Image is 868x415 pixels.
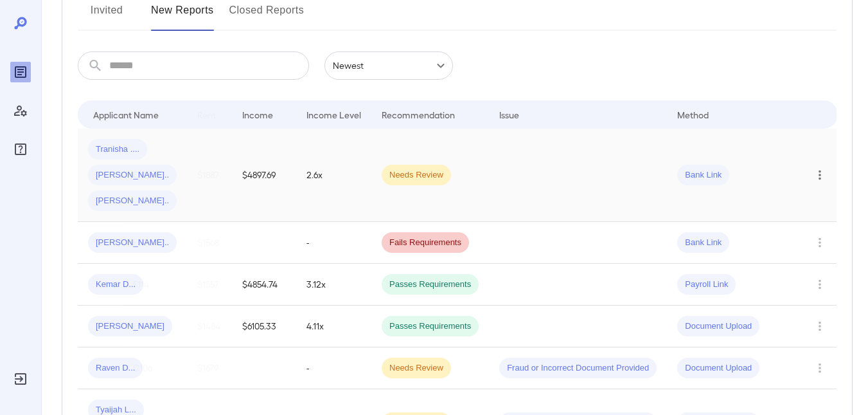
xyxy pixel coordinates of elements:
[88,279,143,291] span: Kemar D...
[242,107,273,122] div: Income
[296,222,371,264] td: -
[232,264,296,306] td: $4854.74
[677,279,736,291] span: Payroll Link
[324,51,453,80] div: Newest
[810,232,830,253] button: Row Actions
[88,143,147,156] span: Tranisha ....
[677,107,709,122] div: Method
[296,264,371,306] td: 3.12x
[810,274,830,295] button: Row Actions
[382,362,451,374] span: Needs Review
[296,306,371,347] td: 4.11x
[296,347,371,389] td: -
[10,369,31,389] div: Log Out
[10,62,31,82] div: Reports
[382,107,455,122] div: Recommendation
[810,316,830,337] button: Row Actions
[88,169,177,181] span: [PERSON_NAME]..
[88,237,177,249] span: [PERSON_NAME]..
[677,320,759,333] span: Document Upload
[10,139,31,160] div: FAQ
[10,100,31,121] div: Manage Users
[382,279,479,291] span: Passes Requirements
[306,107,361,122] div: Income Level
[677,237,729,249] span: Bank Link
[677,362,759,374] span: Document Upload
[382,237,469,249] span: Fails Requirements
[88,320,172,333] span: [PERSON_NAME]
[382,169,451,181] span: Needs Review
[88,195,177,207] span: [PERSON_NAME]..
[499,362,657,374] span: Fraud or Incorrect Document Provided
[88,362,143,374] span: Raven D...
[232,306,296,347] td: $6105.33
[810,165,830,185] button: Row Actions
[232,129,296,222] td: $4897.69
[499,107,520,122] div: Issue
[93,107,159,122] div: Applicant Name
[382,320,479,333] span: Passes Requirements
[296,129,371,222] td: 2.6x
[810,358,830,378] button: Row Actions
[677,169,729,181] span: Bank Link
